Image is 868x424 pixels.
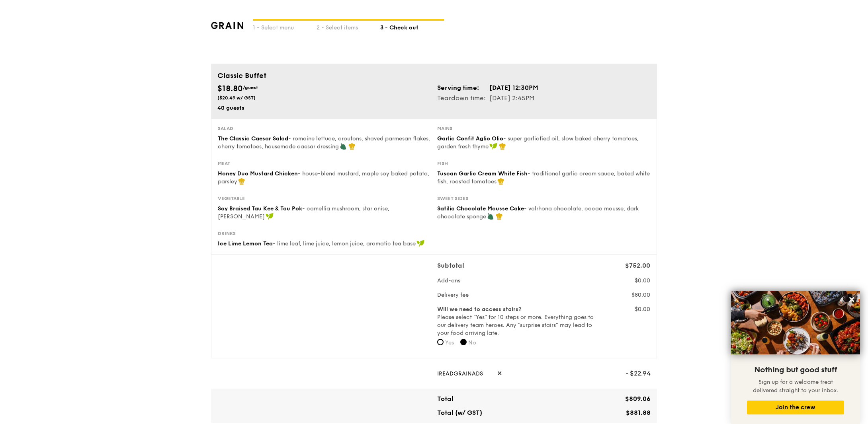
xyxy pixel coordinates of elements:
[631,292,650,298] span: $80.00
[437,170,650,185] span: - traditional garlic cream sauce, baked white fish, roasted tomatoes
[437,135,639,150] span: - super garlicfied oil, slow baked cherry tomatoes, garden fresh thyme
[211,22,243,29] img: grain-logotype.1cdc1e11.png
[437,125,650,132] div: Mains
[218,135,288,142] span: The Classic Caesar Salad
[238,178,245,185] img: icon-chef-hat.a58ddaea.svg
[217,70,651,81] div: Classic Buffet
[437,306,521,313] b: Will we need to access stairs?
[437,277,460,284] span: Add-ons
[437,339,444,345] input: Yes
[468,339,476,346] span: No
[437,205,524,212] span: Satilia Chocolate Mousse Cake
[625,395,651,403] span: $809.06
[635,306,650,313] span: $0.00
[437,395,454,403] span: Total
[626,409,651,416] span: $881.88
[445,339,454,346] span: Yes
[266,213,274,220] img: icon-vegan.f8ff3823.svg
[218,230,431,237] div: Drinks
[635,277,650,284] span: $0.00
[218,135,430,150] span: - romaine lettuce, croutons, shaved parmesan flakes, cherry tomatoes, housemade caesar dressing
[437,409,482,416] span: Total (w/ GST)
[499,143,506,150] img: icon-chef-hat.a58ddaea.svg
[218,170,298,177] span: Honey Duo Mustard Chicken
[497,178,504,185] img: icon-chef-hat.a58ddaea.svg
[460,339,467,345] input: No
[437,292,469,298] span: Delivery fee
[487,213,494,220] img: icon-vegetarian.fe4039eb.svg
[218,205,302,212] span: ⁠Soy Braised Tau Kee & Tau Pok
[253,21,317,32] div: 1 - Select menu
[626,365,651,382] span: - $22.94
[489,93,539,103] td: [DATE] 2:45PM
[437,93,489,103] td: Teardown time:
[217,95,256,101] span: ($20.49 w/ GST)
[437,262,464,269] span: Subtotal
[437,170,528,177] span: Tuscan Garlic Cream White Fish
[489,83,539,93] td: [DATE] 12:30PM
[218,125,431,132] div: Salad
[497,365,502,382] span: ✕
[437,135,503,142] span: Garlic Confit Aglio Olio
[218,195,431,202] div: Vegetable
[317,21,380,32] div: 2 - Select items
[273,240,416,247] span: - lime leaf, lime juice, lemon juice, aromatic tea base
[437,205,639,220] span: - valrhona chocolate, cacao mousse, dark chocolate sponge
[217,84,243,93] span: $18.80
[845,293,858,306] button: Close
[489,143,497,150] img: icon-vegan.f8ff3823.svg
[437,305,595,337] label: Please select “Yes” for 10 steps or more. Everything goes to our delivery team heroes. Any “surpr...
[218,170,429,185] span: - house-blend mustard, maple soy baked potato, parsley
[218,240,273,247] span: Ice Lime Lemon Tea
[218,160,431,167] div: Meat
[348,143,356,150] img: icon-chef-hat.a58ddaea.svg
[496,213,503,220] img: icon-chef-hat.a58ddaea.svg
[218,205,389,220] span: - camellia mushroom, star anise, [PERSON_NAME]
[437,160,650,167] div: Fish
[416,240,424,247] img: icon-vegan.f8ff3823.svg
[340,143,347,150] img: icon-vegetarian.fe4039eb.svg
[747,401,844,414] button: Join the crew
[754,365,837,375] span: Nothing but good stuff
[380,21,444,32] div: 3 - Check out
[731,291,860,354] img: DSC07876-Edit02-Large.jpeg
[753,379,838,394] span: Sign up for a welcome treat delivered straight to your inbox.
[437,195,650,202] div: Sweet sides
[217,104,431,112] div: 40 guests
[625,262,650,269] span: $752.00
[437,83,489,93] td: Serving time:
[243,85,258,90] span: /guest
